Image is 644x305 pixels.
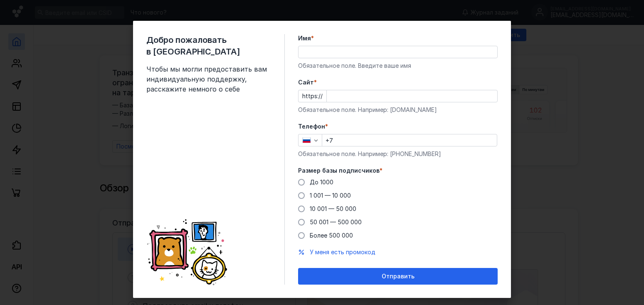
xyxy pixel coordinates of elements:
[146,64,271,94] span: Чтобы мы могли предоставить вам индивидуальную поддержку, расскажите немного о себе
[298,62,498,70] div: Обязательное поле. Введите ваше имя
[382,273,415,280] span: Отправить
[298,122,325,131] span: Телефон
[310,218,362,226] span: 50 001 — 500 000
[310,192,351,199] span: 1 001 — 10 000
[298,78,314,87] span: Cайт
[310,248,375,256] button: У меня есть промокод
[310,248,375,255] span: У меня есть промокод
[310,232,353,239] span: Более 500 000
[146,34,271,57] span: Добро пожаловать в [GEOGRAPHIC_DATA]
[310,179,333,186] span: До 1000
[298,106,498,114] div: Обязательное поле. Например: [DOMAIN_NAME]
[298,268,498,285] button: Отправить
[310,205,356,212] span: 10 001 — 50 000
[298,150,498,158] div: Обязательное поле. Например: [PHONE_NUMBER]
[298,34,311,42] span: Имя
[298,166,380,175] span: Размер базы подписчиков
